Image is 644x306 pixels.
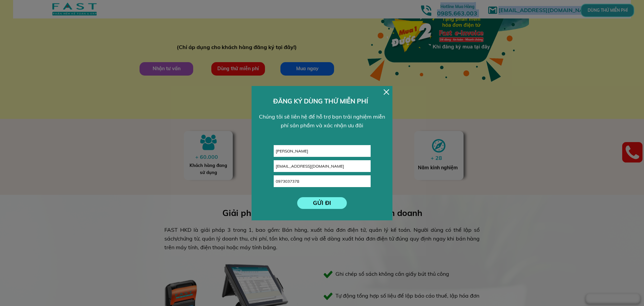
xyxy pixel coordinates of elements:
[273,96,371,106] h3: ĐĂNG KÝ DÙNG THỬ MIỄN PHÍ
[256,113,388,130] div: Chúng tôi sẽ liên hệ để hỗ trợ bạn trải nghiệm miễn phí sản phẩm và xác nhận ưu đãi
[274,161,370,172] input: Email
[274,145,370,157] input: Họ và tên
[297,197,347,209] p: GỬI ĐI
[274,176,370,187] input: Số điện thoại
